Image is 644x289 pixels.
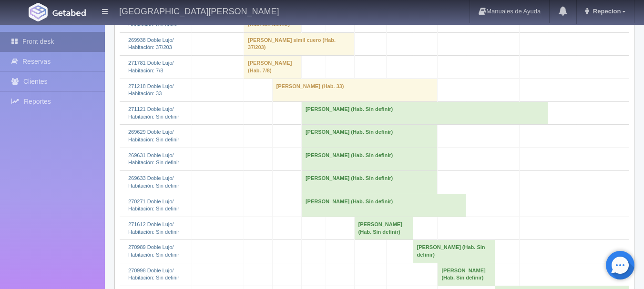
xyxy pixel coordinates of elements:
[301,194,466,217] td: [PERSON_NAME] (Hab. Sin definir)
[244,56,302,79] td: [PERSON_NAME] (Hab. 7/8)
[128,37,174,50] a: 269938 Doble Lujo/Habitación: 37/203
[244,32,355,55] td: [PERSON_NAME] simil cuero (Hab. 37/203)
[128,83,174,97] a: 271218 Doble Lujo/Habitación: 33
[52,9,86,16] img: Getabed
[119,5,279,17] h4: [GEOGRAPHIC_DATA][PERSON_NAME]
[354,217,413,239] td: [PERSON_NAME] (Hab. Sin definir)
[128,129,179,142] a: 269629 Doble Lujo/Habitación: Sin definir
[301,148,438,170] td: [PERSON_NAME] (Hab. Sin definir)
[438,263,495,286] td: [PERSON_NAME] (Hab. Sin definir)
[128,106,179,120] a: 271121 Doble Lujo/Habitación: Sin definir
[128,268,179,281] a: 270998 Doble Lujo/Habitación: Sin definir
[128,244,179,258] a: 270989 Doble Lujo/Habitación: Sin definir
[128,14,179,27] a: 270278 Doble Lujo/Habitación: Sin definir
[591,8,621,15] span: Repecion
[272,79,438,101] td: [PERSON_NAME] (Hab. 33)
[128,199,179,212] a: 270271 Doble Lujo/Habitación: Sin definir
[301,171,438,194] td: [PERSON_NAME] (Hab. Sin definir)
[301,101,548,124] td: [PERSON_NAME] (Hab. Sin definir)
[301,125,438,148] td: [PERSON_NAME] (Hab. Sin definir)
[29,3,48,21] img: Getabed
[413,240,495,263] td: [PERSON_NAME] (Hab. Sin definir)
[128,152,179,166] a: 269631 Doble Lujo/Habitación: Sin definir
[128,175,179,189] a: 269633 Doble Lujo/Habitación: Sin definir
[128,221,179,235] a: 271612 Doble Lujo/Habitación: Sin definir
[128,60,174,73] a: 271781 Doble Lujo/Habitación: 7/8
